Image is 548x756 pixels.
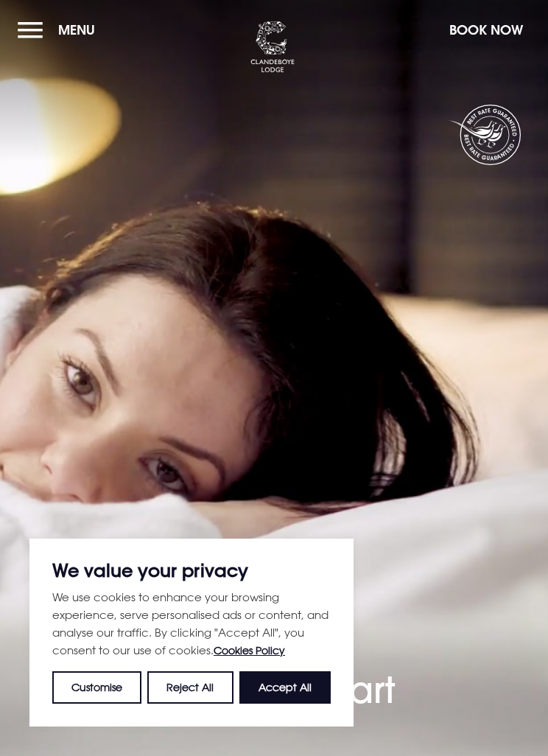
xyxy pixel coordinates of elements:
[52,588,331,659] p: We use cookies to enhance your browsing experience, serve personalised ads or content, and analys...
[58,21,95,38] span: Menu
[52,671,141,704] button: Customise
[18,14,102,46] button: Menu
[239,671,331,704] button: Accept All
[250,21,295,73] img: Clandeboye Lodge
[442,14,530,46] button: Book Now
[29,539,354,727] div: We value your privacy
[147,671,233,704] button: Reject All
[9,624,539,712] h1: A place apart
[214,644,285,657] a: Cookies Policy
[52,561,331,579] p: We value your privacy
